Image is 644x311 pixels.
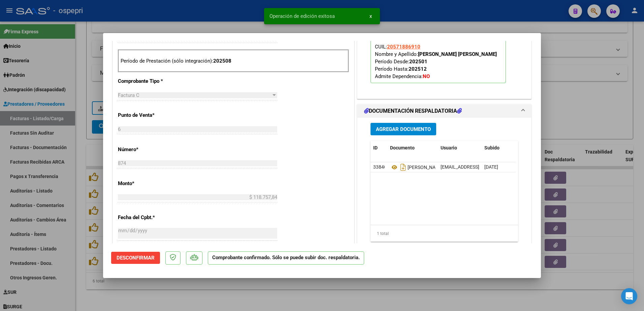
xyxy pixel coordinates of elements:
[111,252,160,264] button: Desconfirmar
[390,165,444,170] span: [PERSON_NAME]
[371,123,436,135] button: Agregar Documento
[484,145,500,150] span: Subido
[373,145,378,150] span: ID
[371,225,518,242] div: 1 total
[208,251,364,265] p: Comprobante confirmado. Sólo se puede subir doc. respaldatoria.
[621,288,637,304] div: Open Intercom Messenger
[117,255,155,261] span: Desconfirmar
[121,57,346,65] p: Período de Prestación (sólo integración):
[409,66,427,72] strong: 202512
[213,58,231,64] strong: 202508
[482,141,515,155] datatable-header-cell: Subido
[438,141,482,155] datatable-header-cell: Usuario
[118,214,187,221] p: Fecha del Cpbt.
[371,141,387,155] datatable-header-cell: ID
[369,13,372,19] span: x
[269,13,335,20] span: Operación de edición exitosa
[373,164,387,170] span: 33840
[515,141,549,155] datatable-header-cell: Acción
[409,59,427,65] strong: 202501
[357,104,531,118] mat-expansion-panel-header: DOCUMENTACIÓN RESPALDATORIA
[418,51,497,57] strong: [PERSON_NAME] [PERSON_NAME]
[357,118,531,257] div: DOCUMENTACIÓN RESPALDATORIA
[441,145,457,150] span: Usuario
[118,77,187,85] p: Comprobante Tipo *
[364,107,462,115] h1: DOCUMENTACIÓN RESPALDATORIA
[484,164,498,170] span: [DATE]
[399,162,408,173] i: Descargar documento
[118,92,139,98] span: Factura C
[118,111,187,119] p: Punto de Venta
[376,126,431,132] span: Agregar Documento
[375,44,497,79] span: CUIL: Nombre y Apellido: Período Desde: Período Hasta: Admite Dependencia:
[118,180,187,187] p: Monto
[118,146,187,153] p: Número
[390,145,415,150] span: Documento
[441,164,555,170] span: [EMAIL_ADDRESS][DOMAIN_NAME] - [PERSON_NAME]
[423,73,430,79] strong: NO
[371,19,506,83] p: Legajo preaprobado para Período de Prestación:
[387,44,420,50] span: 20571886910
[387,141,438,155] datatable-header-cell: Documento
[364,10,377,22] button: x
